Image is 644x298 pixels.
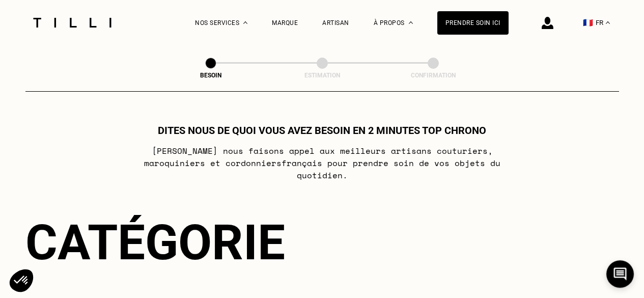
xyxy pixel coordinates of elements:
[25,214,619,271] div: Catégorie
[271,72,373,79] div: Estimation
[382,72,484,79] div: Confirmation
[322,19,349,26] a: Artisan
[606,21,610,24] img: menu déroulant
[160,72,262,79] div: Besoin
[243,21,247,24] img: Menu déroulant
[437,11,509,35] a: Prendre soin ici
[120,145,524,181] p: [PERSON_NAME] nous faisons appel aux meilleurs artisans couturiers , maroquiniers et cordonniers ...
[583,18,593,28] span: 🇫🇷
[409,21,413,24] img: Menu déroulant à propos
[158,124,486,137] h1: Dites nous de quoi vous avez besoin en 2 minutes top chrono
[542,17,553,29] img: icône connexion
[30,18,115,28] img: Logo du service de couturière Tilli
[272,19,298,26] a: Marque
